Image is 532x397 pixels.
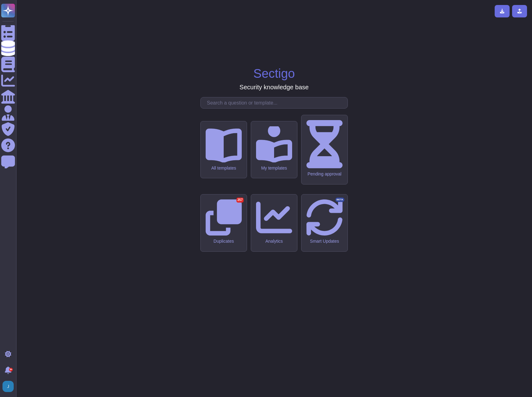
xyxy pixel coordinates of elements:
[335,198,344,202] div: BETA
[253,66,295,81] h1: Sectigo
[204,97,348,108] input: Search a question or template...
[306,239,343,244] div: Smart Updates
[206,239,242,244] div: Duplicates
[236,198,244,203] div: 257
[256,166,292,171] div: My templates
[206,166,242,171] div: All templates
[306,171,343,177] div: Pending approval
[1,380,18,393] button: user
[240,83,309,91] h3: Security knowledge base
[256,239,292,244] div: Analytics
[2,381,14,392] img: user
[9,368,13,371] div: 9+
